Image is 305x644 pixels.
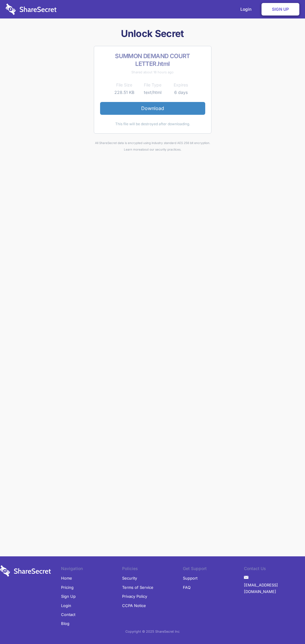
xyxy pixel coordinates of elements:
[244,565,305,574] li: Contact Us
[61,592,76,601] a: Sign Up
[262,3,299,16] a: Sign Up
[122,592,147,601] a: Privacy Policy
[183,583,191,592] a: FAQ
[139,89,167,96] td: text/html
[110,81,139,89] th: File Size
[122,565,183,574] li: Policies
[124,148,141,151] a: Learn more
[139,81,167,89] th: File Type
[100,52,205,68] h2: SUMMON DEMAND COURT LETTER.html
[100,69,205,75] div: Shared about 18 hours ago
[122,574,137,583] a: Security
[122,583,153,592] a: Terms of Service
[122,601,146,610] a: CCPA Notice
[61,601,71,610] a: Login
[61,565,122,574] li: Navigation
[244,580,305,596] a: [EMAIL_ADDRESS][DOMAIN_NAME]
[100,102,205,114] a: Download
[100,121,205,127] div: This file will be destroyed after downloading.
[61,574,72,583] a: Home
[167,89,195,96] td: 6 days
[110,89,139,96] td: 228.51 KB
[6,4,57,15] img: logo-wordmark-white-trans-d4663122ce5f474addd5e946df7df03e33cb6a1c49d2221995e7729f52c070b2.svg
[183,574,197,583] a: Support
[61,619,69,628] a: Blog
[183,565,244,574] li: Get Support
[61,583,74,592] a: Pricing
[61,610,75,619] a: Contact
[167,81,195,89] th: Expires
